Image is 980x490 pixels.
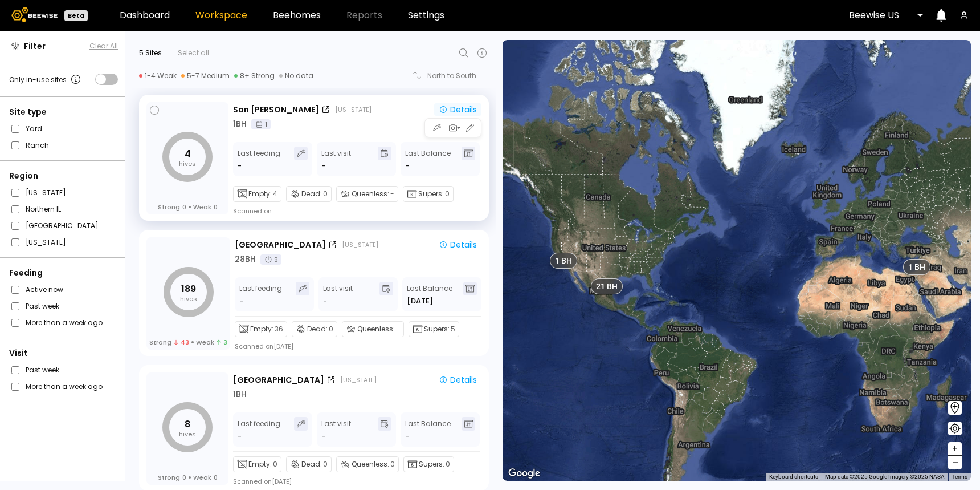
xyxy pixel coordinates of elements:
[336,186,398,202] div: Queenless:
[321,431,325,442] div: -
[158,473,218,481] div: Strong Weak
[335,105,371,114] div: [US_STATE]
[405,160,409,172] span: -
[214,473,218,481] span: 0
[239,295,244,307] div: -
[273,189,277,199] span: 4
[321,147,351,172] div: Last visit
[769,473,818,481] button: Keyboard shortcuts
[185,418,190,431] tspan: 8
[948,456,962,469] button: –
[234,71,275,80] div: 8+ Strong
[279,71,313,80] div: No data
[238,431,243,442] div: -
[260,254,281,265] div: 9
[9,267,118,279] div: Feeding
[445,189,450,199] span: 0
[407,282,452,307] div: Last Balance
[26,284,63,295] label: Active now
[178,48,209,58] div: Select all
[251,119,271,129] div: 1
[89,41,118,51] button: Clear All
[439,240,477,250] div: Details
[390,189,394,199] span: -
[342,321,404,337] div: Queenless:
[139,71,177,80] div: 1-4 Weak
[396,324,400,334] span: -
[179,159,196,168] tspan: hives
[26,317,103,329] label: More than a week ago
[505,466,543,481] a: Open this area in Google Maps (opens a new window)
[235,342,293,351] div: Scanned on [DATE]
[239,282,282,307] div: Last feeding
[185,147,191,160] tspan: 4
[182,203,186,211] span: 0
[952,442,958,456] span: +
[446,459,450,469] span: 0
[217,338,227,346] span: 3
[235,253,256,265] div: 28 BH
[336,456,399,472] div: Queenless:
[275,324,283,334] span: 36
[323,282,353,307] div: Last visit
[403,186,454,202] div: Supers:
[9,72,83,86] div: Only in-use sites
[329,324,333,334] span: 0
[26,364,59,376] label: Past week
[407,295,433,307] span: [DATE]
[233,206,272,216] div: Scanned on
[403,456,454,472] div: Supers:
[26,139,49,151] label: Ranch
[182,473,186,481] span: 0
[555,255,572,265] span: 1 BH
[24,41,46,52] span: Filter
[408,11,444,20] a: Settings
[139,48,162,58] div: 5 Sites
[405,147,451,172] div: Last Balance
[505,466,543,481] img: Google
[26,236,66,248] label: [US_STATE]
[233,388,247,400] div: 1 BH
[321,417,351,442] div: Last visit
[434,103,481,116] button: Details
[26,123,42,135] label: Yard
[233,374,324,386] div: [GEOGRAPHIC_DATA]
[321,160,325,172] div: -
[405,417,451,442] div: Last Balance
[405,431,409,442] span: -
[292,321,337,337] div: Dead:
[323,295,327,307] div: -
[233,477,292,486] div: Scanned on [DATE]
[26,300,59,312] label: Past week
[596,281,618,291] span: 21 BH
[323,459,328,469] span: 0
[273,459,277,469] span: 0
[233,104,319,116] div: San [PERSON_NAME]
[273,11,321,20] a: Beehomes
[346,11,382,20] span: Reports
[238,417,280,442] div: Last feeding
[9,106,118,118] div: Site type
[64,10,88,21] div: Beta
[390,459,395,469] span: 0
[181,282,196,295] tspan: 189
[451,324,455,334] span: 5
[181,71,230,80] div: 5-7 Medium
[409,321,459,337] div: Supers:
[340,375,377,384] div: [US_STATE]
[179,430,196,439] tspan: hives
[174,338,189,346] span: 43
[235,239,326,251] div: [GEOGRAPHIC_DATA]
[9,347,118,359] div: Visit
[233,186,281,202] div: Empty:
[233,118,247,130] div: 1 BH
[323,189,328,199] span: 0
[427,72,484,79] div: North to South
[286,456,332,472] div: Dead:
[342,240,378,249] div: [US_STATE]
[439,104,477,115] div: Details
[26,220,99,232] label: [GEOGRAPHIC_DATA]
[434,374,481,386] button: Details
[439,375,477,385] div: Details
